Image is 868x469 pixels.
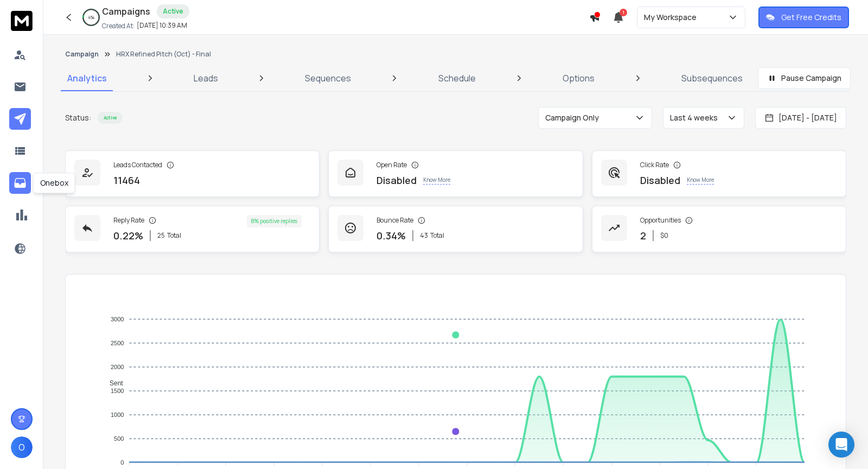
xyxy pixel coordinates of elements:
a: Click RateDisabledKnow More [592,150,846,197]
span: 43 [420,231,428,240]
tspan: 500 [114,435,124,442]
p: 11464 [113,173,140,188]
a: Opportunities2$0 [592,206,846,252]
div: Active [98,112,123,124]
a: Schedule [432,65,482,91]
button: O [11,436,33,458]
h1: Campaigns [102,5,150,18]
a: Sequences [298,65,358,91]
p: HRX Refined Pitch (Oct) - Final [116,50,211,59]
button: Campaign [65,50,99,59]
tspan: 0 [120,459,124,466]
p: Opportunities [640,216,681,225]
button: [DATE] - [DATE] [755,107,846,129]
a: Leads Contacted11464 [65,150,320,197]
p: Know More [687,176,714,185]
p: Bounce Rate [376,216,413,225]
p: Last 4 weeks [670,112,722,123]
p: Disabled [376,173,417,188]
span: 1 [620,9,627,16]
p: Open Rate [376,161,407,169]
tspan: 2500 [111,340,124,346]
p: Leads [194,72,218,85]
p: Sequences [305,72,351,85]
p: Leads Contacted [113,161,162,169]
div: 8 % positive replies [247,215,302,227]
a: Reply Rate0.22%25Total8% positive replies [65,206,320,252]
a: Open RateDisabledKnow More [328,150,583,197]
p: [DATE] 10:39 AM [137,21,187,30]
p: 2 [640,228,646,243]
span: Total [430,231,444,240]
p: Campaign Only [545,112,603,123]
tspan: 3000 [111,316,124,322]
tspan: 1000 [111,411,124,418]
p: Reply Rate [113,216,144,225]
div: Active [157,4,189,18]
div: Open Intercom Messenger [828,432,854,458]
a: Leads [187,65,225,91]
p: Get Free Credits [781,12,841,23]
a: Subsequences [675,65,749,91]
p: My Workspace [644,12,701,23]
p: Schedule [438,72,476,85]
p: Disabled [640,173,680,188]
p: 0.22 % [113,228,143,243]
span: Total [167,231,181,240]
div: Onebox [33,173,75,193]
p: Subsequences [681,72,743,85]
p: Analytics [67,72,107,85]
a: Analytics [61,65,113,91]
button: Get Free Credits [758,7,849,28]
button: Pause Campaign [758,67,851,89]
a: Bounce Rate0.34%43Total [328,206,583,252]
span: Sent [101,379,123,387]
p: 4 % [88,14,94,21]
p: 0.34 % [376,228,406,243]
p: $ 0 [660,231,668,240]
p: Know More [423,176,450,185]
p: Click Rate [640,161,669,169]
tspan: 1500 [111,388,124,394]
a: Options [556,65,601,91]
p: Status: [65,112,91,123]
span: 25 [157,231,165,240]
tspan: 2000 [111,364,124,370]
p: Created At: [102,22,135,30]
p: Options [563,72,595,85]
